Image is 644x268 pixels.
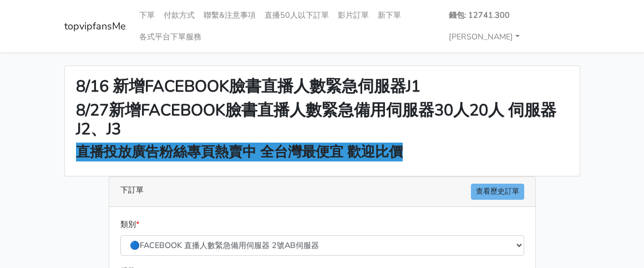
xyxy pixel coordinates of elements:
[471,184,524,200] a: 查看歷史訂單
[120,218,139,231] label: 類別
[109,177,535,207] div: 下訂單
[64,16,126,37] a: topvipfansMe
[159,4,199,26] a: 付款方式
[76,143,403,161] strong: 直播投放廣告粉絲專頁熱賣中 全台灣最便宜 歡迎比價
[449,9,510,21] strong: 錢包: 12741.300
[135,26,206,48] a: 各式平台下單服務
[199,4,260,26] a: 聯繫&注意事項
[76,75,420,97] strong: 8/16 新增FACEBOOK臉書直播人數緊急伺服器J1
[373,4,405,26] a: 新下單
[260,4,333,26] a: 直播50人以下訂單
[135,4,159,26] a: 下單
[333,4,373,26] a: 影片訂單
[76,99,556,140] strong: 8/27新增FACEBOOK臉書直播人數緊急備用伺服器30人20人 伺服器J2、J3
[444,4,514,26] a: 錢包: 12741.300
[444,26,524,48] a: [PERSON_NAME]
